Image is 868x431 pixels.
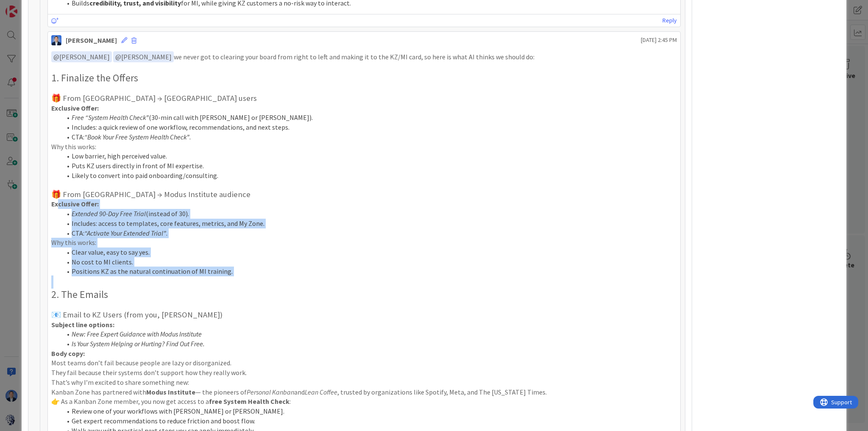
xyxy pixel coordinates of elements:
[61,132,677,142] li: CTA: .
[61,113,677,122] li: (30-min call with [PERSON_NAME] or [PERSON_NAME]).
[61,406,677,416] li: Review one of your workflows with [PERSON_NAME] or [PERSON_NAME].
[209,397,289,406] strong: free System Health Check
[51,378,677,387] p: That’s why I’m excited to share something new:
[51,94,677,103] h3: 🎁 From [GEOGRAPHIC_DATA] → [GEOGRAPHIC_DATA] users
[61,171,677,181] li: Likely to convert into paid onboarding/consulting.
[641,36,677,44] span: [DATE] 2:45 PM
[51,238,677,247] p: Why this works:
[146,388,195,396] strong: Modus Institute
[66,35,117,45] div: [PERSON_NAME]
[247,388,294,396] em: Personal Kanban
[61,247,677,257] li: Clear value, easy to say yes.
[51,289,677,301] h2: 2. The Emails
[72,339,205,348] em: Is Your System Helping or Hurting? Find Out Free.
[61,219,677,228] li: Includes: access to templates, core features, metrics, and My Zone.
[51,387,677,397] p: Kanban Zone has partnered with — the pioneers of and , trusted by organizations like Spotify, Met...
[53,53,110,61] span: [PERSON_NAME]
[84,229,166,237] em: “Activate Your Extended Trial”
[51,104,99,112] strong: Exclusive Offer:
[51,397,677,406] p: 👉 As a Kanban Zone member, you now get access to a :
[61,228,677,238] li: CTA: .
[51,320,114,329] strong: Subject line options:
[61,161,677,171] li: Puts KZ users directly in front of MI expertise.
[61,416,677,426] li: Get expert recommendations to reduce friction and boost flow.
[51,349,85,358] strong: Body copy:
[51,200,99,208] strong: Exclusive Offer:
[72,113,149,122] em: Free “System Health Check”
[53,53,59,61] span: @
[84,133,189,141] em: “Book Your Free System Health Check”
[51,368,677,378] p: They fail because their systems don’t support how they really work.
[51,35,61,45] img: DP
[662,15,677,26] a: Reply
[51,51,677,63] p: we never got to clearing your board from right to left and making it to the KZ/MI card, so here i...
[51,310,677,320] h3: 📧 Email to KZ Users (from you, [PERSON_NAME])
[51,190,677,199] h3: 🎁 From [GEOGRAPHIC_DATA] → Modus Institute audience
[18,1,39,11] span: Support
[305,388,337,396] em: Lean Coffee
[72,209,146,218] em: Extended 90-Day Free Trial
[61,267,677,276] li: Positions KZ as the natural continuation of MI training.
[51,358,677,368] p: Most teams don’t fail because people are lazy or disorganized.
[51,72,677,84] h2: 1. Finalize the Offers
[115,53,172,61] span: [PERSON_NAME]
[51,142,677,152] p: Why this works:
[61,151,677,161] li: Low barrier, high perceived value.
[115,53,121,61] span: @
[61,209,677,219] li: (instead of 30).
[61,122,677,132] li: Includes: a quick review of one workflow, recommendations, and next steps.
[61,257,677,267] li: No cost to MI clients.
[72,330,202,338] em: New: Free Expert Guidance with Modus Institute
